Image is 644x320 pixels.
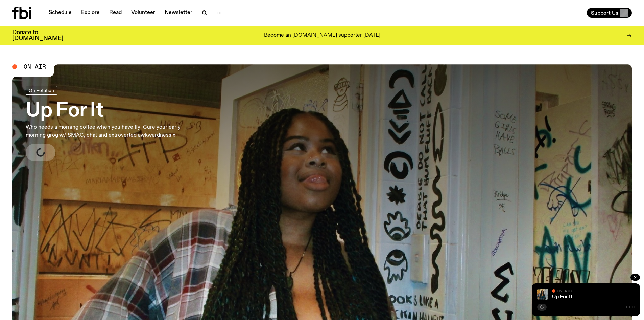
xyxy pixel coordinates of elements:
[552,294,573,300] a: Up For It
[26,86,199,161] a: Up For ItWho needs a morning coffee when you have Ify! Cure your early morning grog w/ SMAC, chat...
[105,8,126,18] a: Read
[12,30,63,41] h3: Donate to [DOMAIN_NAME]
[26,86,57,95] a: On Rotation
[26,102,199,121] h3: Up For It
[591,10,618,16] span: Support Us
[587,8,632,18] button: Support Us
[29,88,54,93] span: On Rotation
[264,33,380,39] p: Become an [DOMAIN_NAME] supporter [DATE]
[127,8,159,18] a: Volunteer
[77,8,104,18] a: Explore
[26,123,199,140] p: Who needs a morning coffee when you have Ify! Cure your early morning grog w/ SMAC, chat and extr...
[45,8,76,18] a: Schedule
[537,289,548,300] img: Ify - a Brown Skin girl with black braided twists, looking up to the side with her tongue stickin...
[557,289,572,293] span: On Air
[24,64,46,70] span: On Air
[161,8,196,18] a: Newsletter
